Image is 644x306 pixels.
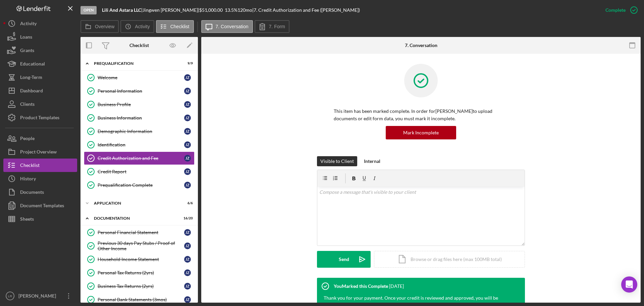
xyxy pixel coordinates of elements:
[120,20,154,33] button: Activity
[98,169,184,174] div: Credit Report
[334,283,388,289] div: You Marked this Complete
[98,156,184,161] div: Credit Authorization and Fee
[84,71,195,84] a: WelcomeJZ
[317,251,371,268] button: Send
[184,296,191,303] div: J Z
[98,283,184,289] div: Business Tax Returns (2yrs)
[20,159,40,174] div: Checklist
[184,141,191,148] div: J Z
[94,61,176,65] div: Prequalification
[184,155,191,162] div: J Z
[3,30,77,44] button: Loans
[20,199,64,214] div: Document Templates
[184,168,191,175] div: J Z
[17,289,60,304] div: [PERSON_NAME]
[405,43,437,48] div: 7. Conversation
[184,229,191,236] div: J Z
[98,129,184,134] div: Demographic Information
[102,7,143,13] div: |
[3,145,77,159] button: Project Overview
[181,61,193,65] div: 9 / 9
[95,24,114,29] label: Overview
[621,276,637,293] div: Open Intercom Messenger
[84,84,195,98] a: Personal InformationJZ
[94,201,176,205] div: Application
[320,156,354,166] div: Visible to Client
[364,156,380,166] div: Internal
[143,7,199,13] div: Jingwen [PERSON_NAME] |
[20,44,34,59] div: Grants
[20,97,35,113] div: Clients
[84,239,195,253] a: Previous 30 days Pay Stubs / Proof of Other IncomeJZ
[361,156,384,166] button: Internal
[3,17,77,30] button: Activity
[20,71,42,86] div: Long-Term
[339,251,349,268] div: Send
[181,201,193,205] div: 6 / 6
[599,3,641,17] button: Complete
[156,20,194,33] button: Checklist
[184,243,191,249] div: J Z
[255,20,289,33] button: 7. Form
[269,24,285,29] label: 7. Form
[3,132,77,145] button: People
[3,212,77,226] button: Sheets
[20,84,43,99] div: Dashboard
[184,182,191,188] div: J Z
[389,283,404,289] time: 2025-08-02 00:50
[605,3,626,17] div: Complete
[98,230,184,235] div: Personal Financial Statement
[135,24,150,29] label: Activity
[98,241,184,251] div: Previous 30 days Pay Stubs / Proof of Other Income
[237,7,252,13] div: 120 mo
[3,199,77,212] button: Document Templates
[3,172,77,185] a: History
[98,257,184,262] div: Household Income Statement
[170,24,190,29] label: Checklist
[3,84,77,97] button: Dashboard
[8,294,12,298] text: LR
[3,289,77,303] button: LR[PERSON_NAME]
[3,185,77,199] button: Documents
[184,74,191,81] div: J Z
[20,185,44,201] div: Documents
[98,182,184,188] div: Prequalification Complete
[80,6,97,14] div: Open
[84,111,195,125] a: Business InformationJZ
[129,43,149,48] div: Checklist
[199,7,225,13] div: $51,000.00
[252,7,360,13] div: | 7. Credit Authorization and Fee ([PERSON_NAME])
[3,111,77,124] button: Product Templates
[98,297,184,302] div: Personal Bank Statements (3mos)
[98,115,184,121] div: Business Information
[3,71,77,84] button: Long-Term
[98,102,184,107] div: Business Profile
[80,20,119,33] button: Overview
[84,266,195,279] a: Personal Tax Returns (2yrs)JZ
[3,159,77,172] button: Checklist
[3,57,77,71] button: Educational
[84,138,195,151] a: IdentificationJZ
[84,125,195,138] a: Demographic InformationJZ
[317,156,357,166] button: Visible to Client
[98,142,184,147] div: Identification
[3,97,77,111] button: Clients
[225,7,237,13] div: 13.5 %
[184,115,191,121] div: J Z
[84,226,195,239] a: Personal Financial StatementJZ
[3,44,77,57] button: Grants
[20,212,34,227] div: Sheets
[20,30,32,45] div: Loans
